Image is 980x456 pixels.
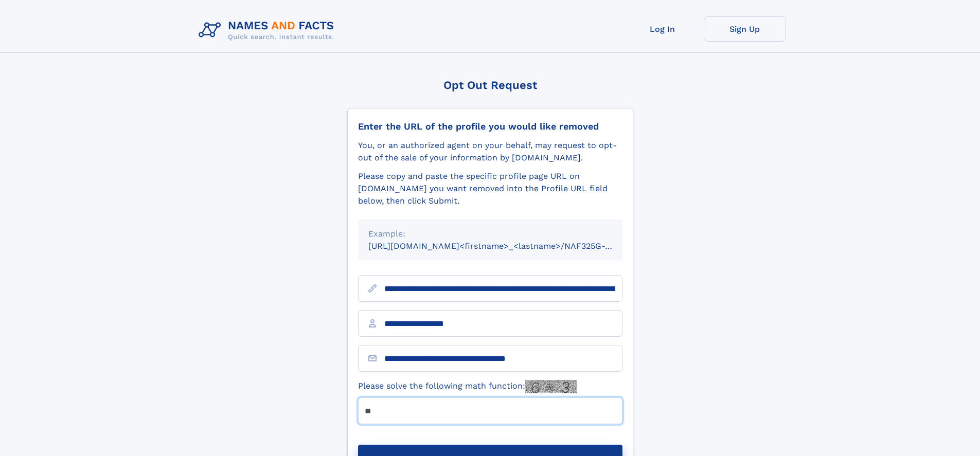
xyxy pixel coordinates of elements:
[347,79,633,92] div: Opt Out Request
[621,16,704,42] a: Log In
[368,241,642,251] small: [URL][DOMAIN_NAME]<firstname>_<lastname>/NAF325G-xxxxxxxx
[368,228,612,240] div: Example:
[358,139,622,164] div: You, or an authorized agent on your behalf, may request to opt-out of the sale of your informatio...
[194,16,343,44] img: Logo Names and Facts
[358,121,622,132] div: Enter the URL of the profile you would like removed
[704,16,786,42] a: Sign Up
[358,380,577,393] label: Please solve the following math function:
[358,170,622,207] div: Please copy and paste the specific profile page URL on [DOMAIN_NAME] you want removed into the Pr...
